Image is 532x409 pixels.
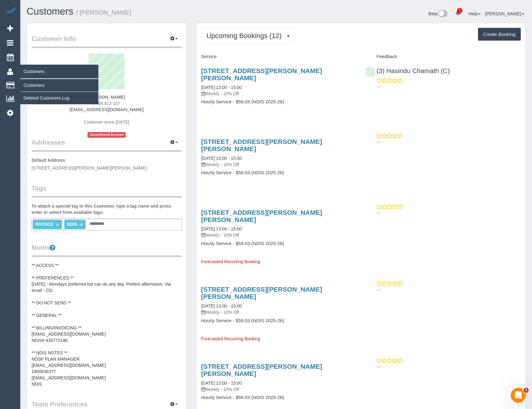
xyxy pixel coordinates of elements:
label: To attach a special tag to this Customer, type a tag name and press enter or select from availabl... [32,203,182,215]
ul: Customers [20,79,98,105]
h4: Hourly Service - $58.03 (NDIS 2025-26) [201,170,356,175]
p: --- [376,287,521,293]
img: Automaid Logo [4,6,16,15]
span: Forecasted Recurring Booking [201,259,260,264]
h4: Hourly Service - $58.03 (NDIS 2025-26) [201,395,356,400]
a: (3) Hasindu Chamath (C) [365,67,450,74]
h4: Hourly Service - $58.03 (NDIS 2025-26) [201,318,356,323]
p: --- [376,139,521,145]
img: New interface [437,10,448,18]
button: Create Booking [478,28,521,41]
span: 3 [524,388,529,393]
a: [DATE] 13:00 - 15:00 [201,156,242,161]
legend: Tags [32,184,182,198]
label: Default Address: [32,157,67,163]
p: Weekly - 10% Off [201,309,356,315]
p: --- [376,364,521,370]
a: [DATE] 13:00 - 15:00 [201,303,242,308]
a: Beta [429,11,448,16]
span: 0468 413 107 [93,101,120,106]
span: 1 [457,8,462,13]
legend: Notes [32,243,182,257]
a: [PERSON_NAME] [485,11,524,16]
a: [STREET_ADDRESS][PERSON_NAME][PERSON_NAME] [201,286,322,300]
legend: Customer Info [32,34,182,48]
a: [STREET_ADDRESS][PERSON_NAME][PERSON_NAME] [201,138,322,152]
h4: Service [201,54,356,59]
a: [STREET_ADDRESS][PERSON_NAME][PERSON_NAME] [201,67,322,81]
a: [STREET_ADDRESS][PERSON_NAME][PERSON_NAME] [201,363,322,377]
a: Customers [27,6,73,17]
span: NDIS [67,222,77,227]
p: --- [376,84,521,90]
small: / [PERSON_NAME] [76,9,132,16]
p: --- [376,210,521,216]
button: Upcoming Bookings (12) [201,28,295,44]
a: × [56,222,59,227]
h4: Hourly Service - $58.03 (NDIS 2025-26) [201,99,356,105]
a: Customers [20,79,98,91]
p: Weekly - 10% Off [201,161,356,168]
a: [DATE] 13:00 - 15:00 [201,226,242,231]
p: Weekly - 10% Off [201,91,356,97]
a: Deleted Customers Log [20,92,98,104]
span: Unconfirmed Account [87,132,126,137]
p: Weekly - 10% Off [201,232,356,238]
span: [STREET_ADDRESS][PERSON_NAME][PERSON_NAME] [32,165,147,170]
a: [DATE] 13:00 - 15:00 [201,85,242,90]
a: [DATE] 13:00 - 15:00 [201,381,242,386]
a: Help [469,11,481,16]
a: × [80,222,83,227]
span: Upcoming Bookings (12) [206,32,285,40]
h4: Feedback [365,54,521,59]
a: [STREET_ADDRESS][PERSON_NAME][PERSON_NAME] [201,209,322,223]
a: 1 [452,6,464,20]
iframe: Intercom live chat [511,388,526,403]
span: Customer since [DATE] [84,120,129,125]
pre: ** ACCESS ** ** PREFERENCES ** [DATE] - Mondays preferred but can do any day. Prefers afternoons.... [32,262,182,387]
a: [EMAIL_ADDRESS][DOMAIN_NAME] [70,107,144,112]
span: Customers [20,64,98,79]
p: Weekly - 10% Off [201,386,356,392]
strong: [PERSON_NAME] [88,95,125,100]
span: Forecasted Recurring Booking [201,336,260,341]
h4: Hourly Service - $58.03 (NDIS 2025-26) [201,241,356,246]
span: INVOICE [35,222,53,227]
